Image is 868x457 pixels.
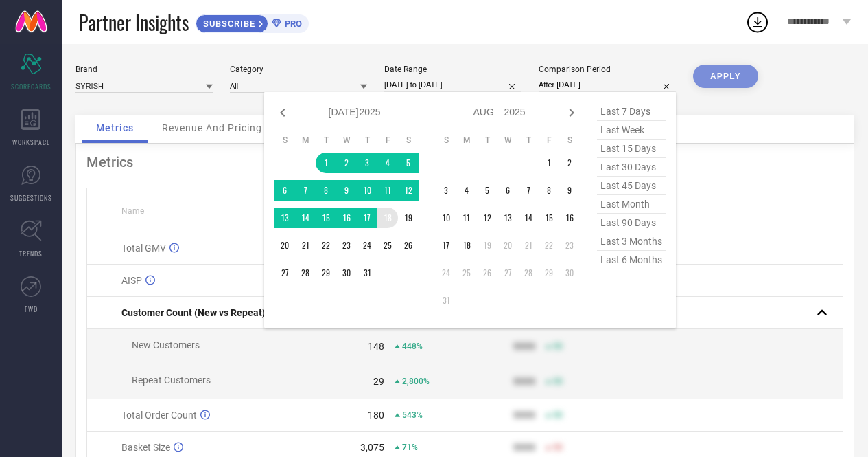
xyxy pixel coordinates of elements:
[518,235,539,256] td: Thu Aug 21 2025
[79,8,189,36] span: Partner Insights
[86,154,843,170] div: Metrics
[559,235,580,256] td: Sat Aug 23 2025
[539,153,559,173] td: Fri Aug 01 2025
[274,263,295,283] td: Sun Jul 27 2025
[436,235,456,256] td: Sun Aug 17 2025
[316,180,336,201] td: Tue Jul 08 2025
[295,263,316,283] td: Mon Jul 28 2025
[121,275,142,286] span: AISP
[539,135,559,146] th: Friday
[597,102,666,121] span: last 7 days
[497,135,518,146] th: Wednesday
[456,180,477,201] td: Mon Aug 04 2025
[563,104,580,121] div: Next month
[336,135,357,146] th: Wednesday
[477,180,497,201] td: Tue Aug 05 2025
[368,341,384,352] div: 148
[274,104,291,121] div: Previous month
[518,208,539,228] td: Thu Aug 14 2025
[497,180,518,201] td: Wed Aug 06 2025
[497,208,518,228] td: Wed Aug 13 2025
[132,375,211,386] span: Repeat Customers
[539,65,676,74] div: Comparison Period
[316,135,336,146] th: Tuesday
[96,122,134,133] span: Metrics
[436,208,456,228] td: Sun Aug 10 2025
[513,376,535,387] div: 9999
[518,180,539,201] td: Thu Aug 07 2025
[559,135,580,146] th: Saturday
[316,208,336,228] td: Tue Jul 15 2025
[539,263,559,283] td: Fri Aug 29 2025
[377,135,398,146] th: Friday
[12,137,50,147] span: WORKSPACE
[513,410,535,421] div: 9999
[11,81,51,91] span: SCORECARDS
[398,135,419,146] th: Saturday
[357,208,377,228] td: Thu Jul 17 2025
[597,214,666,232] span: last 90 days
[477,135,497,146] th: Tuesday
[121,410,197,421] span: Total Order Count
[25,304,38,314] span: FWD
[477,235,497,256] td: Tue Aug 19 2025
[513,442,535,453] div: 9999
[121,243,166,254] span: Total GMV
[518,263,539,283] td: Thu Aug 28 2025
[436,263,456,283] td: Sun Aug 24 2025
[230,65,367,74] div: Category
[336,263,357,283] td: Wed Jul 30 2025
[597,177,666,195] span: last 45 days
[559,180,580,201] td: Sat Aug 09 2025
[295,135,316,146] th: Monday
[373,376,384,387] div: 29
[553,443,563,452] span: 50
[497,235,518,256] td: Wed Aug 20 2025
[553,410,563,420] span: 50
[377,235,398,256] td: Fri Jul 25 2025
[518,135,539,146] th: Thursday
[553,377,563,386] span: 50
[274,135,295,146] th: Sunday
[436,180,456,201] td: Sun Aug 03 2025
[336,180,357,201] td: Wed Jul 09 2025
[402,410,423,420] span: 543%
[402,342,423,351] span: 448%
[456,135,477,146] th: Monday
[368,410,384,421] div: 180
[559,153,580,173] td: Sat Aug 02 2025
[132,339,200,350] span: New Customers
[10,192,52,203] span: SUGGESTIONS
[553,342,563,351] span: 50
[357,153,377,173] td: Thu Jul 03 2025
[559,208,580,228] td: Sat Aug 16 2025
[274,208,295,228] td: Sun Jul 13 2025
[539,78,676,92] input: Select comparison period
[121,442,170,453] span: Basket Size
[295,235,316,256] td: Mon Jul 21 2025
[316,235,336,256] td: Tue Jul 22 2025
[295,180,316,201] td: Mon Jul 07 2025
[316,153,336,173] td: Tue Jul 01 2025
[357,235,377,256] td: Thu Jul 24 2025
[597,195,666,214] span: last month
[436,135,456,146] th: Sunday
[597,121,666,140] span: last week
[513,341,535,352] div: 9999
[336,235,357,256] td: Wed Jul 23 2025
[357,135,377,146] th: Thursday
[19,248,43,258] span: TRENDS
[196,11,309,33] a: SUBSCRIBEPRO
[402,443,418,452] span: 71%
[745,10,770,34] div: Open download list
[539,208,559,228] td: Fri Aug 15 2025
[398,153,419,173] td: Sat Jul 05 2025
[377,153,398,173] td: Fri Jul 04 2025
[274,180,295,201] td: Sun Jul 06 2025
[357,180,377,201] td: Thu Jul 10 2025
[456,235,477,256] td: Mon Aug 18 2025
[196,19,259,29] span: SUBSCRIBE
[162,122,262,133] span: Revenue And Pricing
[539,235,559,256] td: Fri Aug 22 2025
[402,377,430,386] span: 2,800%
